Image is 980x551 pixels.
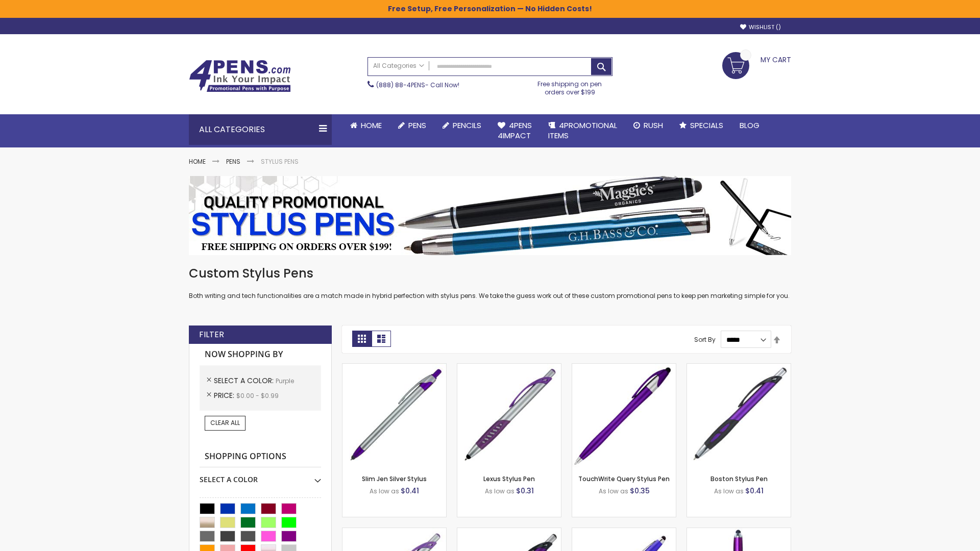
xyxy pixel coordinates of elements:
[630,486,650,496] span: $0.35
[483,474,535,483] a: Lexus Stylus Pen
[189,176,791,255] img: Stylus Pens
[342,363,446,372] a: Slim Jen Silver Stylus-Purple
[540,114,625,147] a: 4PROMOTIONALITEMS
[714,487,744,495] span: As low as
[189,265,791,300] div: Both writing and tech functionalities are a match made in hybrid perfection with stylus pens. We ...
[390,114,434,137] a: Pens
[572,364,676,467] img: TouchWrite Query Stylus Pen-Purple
[740,23,781,31] a: Wishlist
[214,390,236,400] span: Price
[199,329,224,340] strong: Filter
[572,528,676,536] a: Sierra Stylus Twist Pen-Purple
[671,114,731,137] a: Specials
[210,418,240,427] span: Clear All
[362,474,427,483] a: Slim Jen Silver Stylus
[710,474,768,483] a: Boston Stylus Pen
[376,81,425,89] a: (888) 88-4PENS
[687,364,791,467] img: Boston Stylus Pen-Purple
[498,120,532,141] span: 4Pens 4impact
[625,114,671,137] a: Rush
[457,364,561,467] img: Lexus Stylus Pen-Purple
[205,416,246,430] a: Clear All
[401,486,419,496] span: $0.41
[236,391,279,400] span: $0.00 - $0.99
[485,487,514,495] span: As low as
[342,114,390,137] a: Home
[352,331,372,347] strong: Grid
[516,486,534,496] span: $0.31
[694,335,716,344] label: Sort By
[368,58,429,74] a: All Categories
[578,474,670,483] a: TouchWrite Query Stylus Pen
[687,528,791,536] a: TouchWrite Command Stylus Pen-Purple
[527,76,613,96] div: Free shipping on pen orders over $199
[453,120,481,131] span: Pencils
[572,363,676,372] a: TouchWrite Query Stylus Pen-Purple
[189,60,291,92] img: 4Pens Custom Pens and Promotional Products
[408,120,426,131] span: Pens
[687,363,791,372] a: Boston Stylus Pen-Purple
[200,446,321,468] strong: Shopping Options
[226,157,240,166] a: Pens
[200,344,321,365] strong: Now Shopping by
[740,120,759,131] span: Blog
[200,467,321,485] div: Select A Color
[276,377,294,385] span: Purple
[690,120,723,131] span: Specials
[548,120,617,141] span: 4PROMOTIONAL ITEMS
[731,114,768,137] a: Blog
[214,375,276,386] span: Select A Color
[373,62,424,70] span: All Categories
[189,265,791,282] h1: Custom Stylus Pens
[261,157,299,166] strong: Stylus Pens
[599,487,628,495] span: As low as
[189,157,206,166] a: Home
[342,364,446,467] img: Slim Jen Silver Stylus-Purple
[745,486,764,496] span: $0.41
[342,528,446,536] a: Boston Silver Stylus Pen-Purple
[189,114,332,145] div: All Categories
[644,120,663,131] span: Rush
[457,363,561,372] a: Lexus Stylus Pen-Purple
[434,114,489,137] a: Pencils
[489,114,540,147] a: 4Pens4impact
[376,81,459,89] span: - Call Now!
[457,528,561,536] a: Lexus Metallic Stylus Pen-Purple
[361,120,382,131] span: Home
[370,487,399,495] span: As low as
